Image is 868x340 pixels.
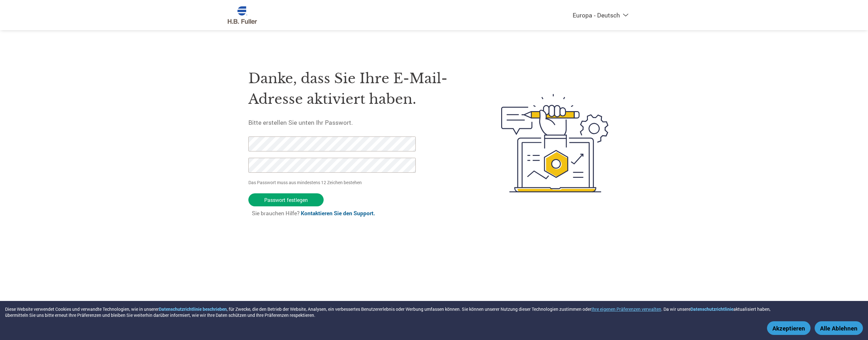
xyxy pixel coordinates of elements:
[767,321,811,335] button: Akzeptieren
[301,210,375,217] a: Kontaktieren Sie den Support.
[228,6,257,24] img: H.B. Fuller
[252,210,375,217] span: Sie brauchen Hilfe?
[690,306,733,312] a: Datenschutzrichtlinie
[591,306,661,312] button: Ihre eigenen Präferenzen verwalten
[248,68,471,109] h1: Danke, dass Sie Ihre E-Mail-Adresse aktiviert haben.
[815,321,863,335] button: Alle Ablehnen
[248,193,324,206] input: Passwort festlegen
[248,179,418,186] p: Das Passwort muss aus mindestens 12 Zeichen bestehen
[159,306,227,312] a: Datenschutzrichtlinie beschrieben
[5,306,780,318] div: Diese Website verwendet Cookies und verwandte Technologien, wie in unserer , für Zwecke, die den ...
[248,118,471,126] h5: Bitte erstellen Sie unten Ihr Passwort.
[490,59,620,227] img: create-password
